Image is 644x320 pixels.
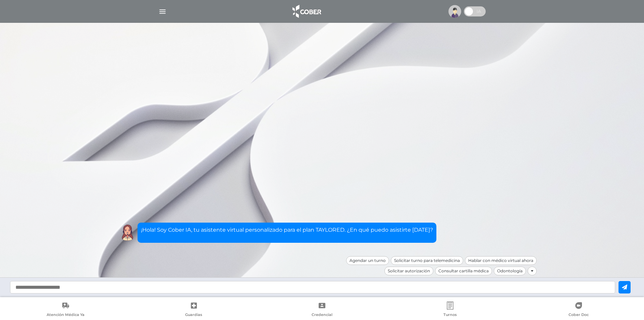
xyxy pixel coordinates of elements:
img: Cober_menu-lines-white.svg [158,7,167,16]
div: Hablar con médico virtual ahora [465,256,537,265]
div: Solicitar autorización [384,267,433,275]
a: Turnos [386,302,514,319]
a: Atención Médica Ya [1,302,129,319]
a: Cober Doc [515,302,643,319]
a: Guardias [129,302,258,319]
span: Atención Médica Ya [47,312,85,318]
div: Consultar cartilla médica [435,267,492,275]
img: profile-placeholder.svg [448,5,461,18]
div: Agendar un turno [346,256,389,265]
span: Guardias [185,312,202,318]
span: Credencial [312,312,332,318]
span: Turnos [443,312,457,318]
div: Odontología [494,267,526,275]
a: Credencial [258,302,386,319]
div: Solicitar turno para telemedicina [391,256,463,265]
img: Cober IA [119,224,136,241]
img: logo_cober_home-white.png [289,3,324,19]
span: Cober Doc [569,312,589,318]
p: ¡Hola! Soy Cober IA, tu asistente virtual personalizado para el plan TAYLORED. ¿En qué puedo asis... [141,226,433,234]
